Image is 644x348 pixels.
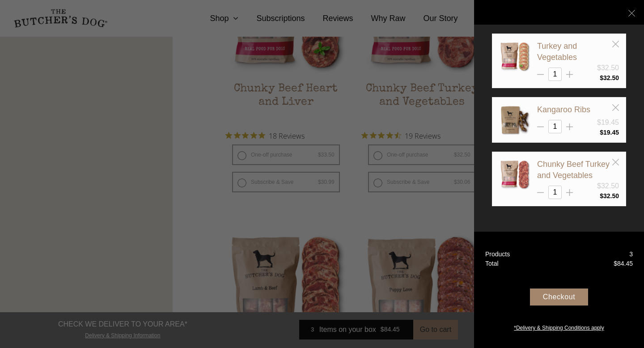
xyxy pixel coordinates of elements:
[537,105,590,114] a: Kangaroo Ribs
[597,63,619,73] div: $32.50
[537,160,610,180] a: Chunky Beef Turkey and Vegetables
[499,159,530,190] img: Chunky Beef Turkey and Vegetables
[600,74,603,81] span: $
[485,250,510,259] div: Products
[474,232,644,348] a: Products 3 Total $84.45 Checkout
[537,42,577,62] a: Turkey and Vegetables
[499,104,530,136] img: Kangaroo Ribs
[474,322,644,332] a: *Delivery & Shipping Conditions apply
[600,74,619,81] bdi: 32.50
[600,192,603,199] span: $
[600,129,603,136] span: $
[530,289,588,306] div: Checkout
[597,181,619,191] div: $32.50
[600,192,619,199] bdi: 32.50
[600,129,619,136] bdi: 19.45
[614,260,633,267] bdi: 84.45
[499,41,530,72] img: Turkey and Vegetables
[614,260,617,267] span: $
[485,259,499,268] div: Total
[597,117,619,128] div: $19.45
[629,250,633,259] div: 3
